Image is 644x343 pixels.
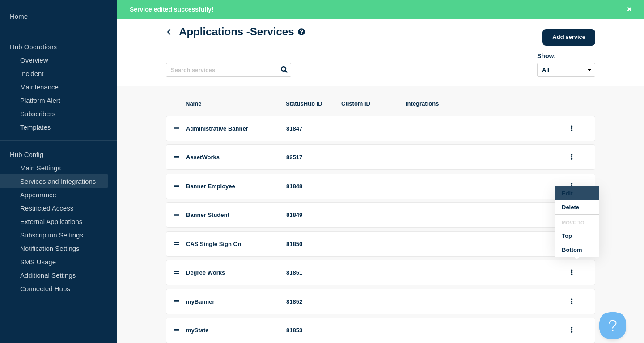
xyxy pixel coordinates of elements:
[130,6,214,13] span: Service edited successfully!
[286,100,330,107] span: StatusHub ID
[186,298,215,305] span: myBanner
[186,269,225,276] span: Degree Works
[566,266,577,279] button: group actions
[555,229,599,243] button: Top
[566,323,577,337] button: group actions
[542,29,595,46] a: Add service
[406,100,556,107] span: Integrations
[286,125,331,132] div: 81847
[341,100,395,107] span: Custom ID
[186,100,275,107] span: Name
[166,25,305,38] h1: Applications - Services
[537,52,595,59] div: Show:
[566,122,577,136] button: group actions
[566,179,577,193] button: group actions
[555,220,599,229] li: Move to
[286,327,331,334] div: 81853
[286,269,331,276] div: 81851
[186,212,229,218] span: Banner Student
[286,212,331,218] div: 81849
[537,63,595,77] select: Archived
[186,154,220,161] span: AssetWorks
[566,295,577,309] button: group actions
[286,241,331,247] div: 81850
[555,243,599,257] button: Bottom
[186,125,248,132] span: Administrative Banner
[186,327,209,334] span: myState
[599,312,626,339] iframe: Help Scout Beacon - Open
[286,154,331,161] div: 82517
[555,186,599,200] button: Edit
[186,241,241,247] span: CAS Single Sign On
[624,4,635,15] button: Close banner
[555,200,599,214] button: Delete
[186,183,235,190] span: Banner Employee
[286,183,331,190] div: 81848
[566,150,577,164] button: group actions
[286,298,331,305] div: 81852
[166,63,291,77] input: Search services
